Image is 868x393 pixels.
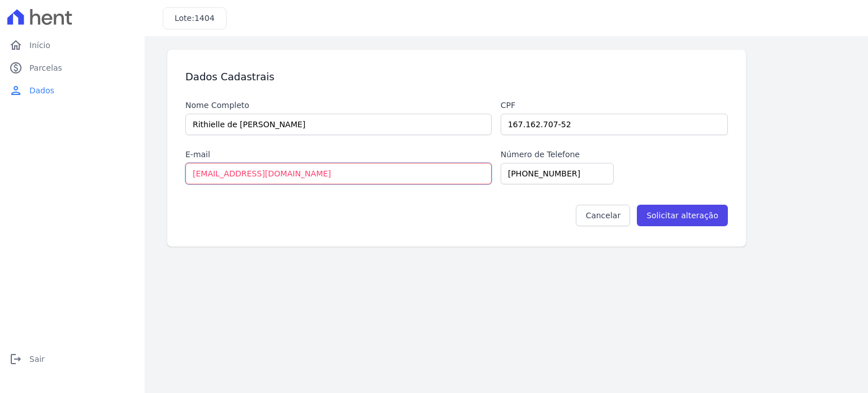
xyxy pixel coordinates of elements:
[501,100,728,111] label: Cpf
[29,353,45,365] span: Sair
[9,38,23,52] i: home
[29,85,54,96] span: Dados
[637,205,728,226] input: Solicitar alteração
[501,149,580,161] label: Número de Telefone
[5,79,140,102] a: personDados
[185,149,492,161] label: E-mail
[5,348,140,370] a: logoutSair
[175,12,215,24] h3: Lote:
[194,14,215,23] span: 1404
[29,40,50,51] span: Início
[185,70,275,84] h3: Dados Cadastrais
[5,57,140,79] a: paidParcelas
[5,34,140,57] a: homeInício
[185,100,492,111] label: Nome Completo
[9,61,23,75] i: paid
[9,84,23,97] i: person
[9,352,23,366] i: logout
[576,205,630,226] a: Cancelar
[29,62,62,74] span: Parcelas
